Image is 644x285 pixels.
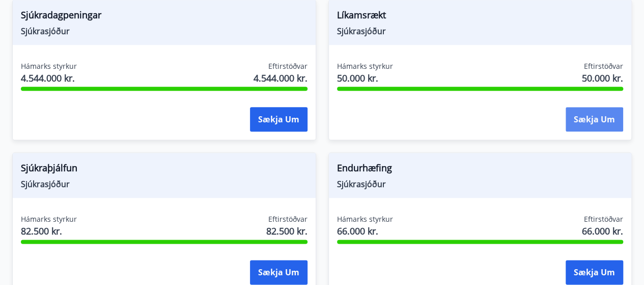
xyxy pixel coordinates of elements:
[21,178,307,190] span: Sjúkrasjóður
[566,260,623,284] button: Sækja um
[337,8,624,25] span: Líkamsrækt
[268,61,307,71] span: Eftirstöðvar
[250,260,307,284] button: Sækja um
[266,224,307,238] span: 82.500 kr.
[337,25,624,37] span: Sjúkrasjóður
[337,161,624,178] span: Endurhæfing
[337,178,624,190] span: Sjúkrasjóður
[254,71,307,85] span: 4.544.000 kr.
[584,61,623,71] span: Eftirstöðvar
[21,25,307,37] span: Sjúkrasjóður
[21,8,307,25] span: Sjúkradagpeningar
[566,107,623,132] button: Sækja um
[582,224,623,238] span: 66.000 kr.
[21,161,307,178] span: Sjúkraþjálfun
[21,214,77,224] span: Hámarks styrkur
[337,224,393,238] span: 66.000 kr.
[21,71,77,85] span: 4.544.000 kr.
[337,61,393,71] span: Hámarks styrkur
[268,214,307,224] span: Eftirstöðvar
[21,224,77,238] span: 82.500 kr.
[250,107,307,132] button: Sækja um
[21,61,77,71] span: Hámarks styrkur
[337,214,393,224] span: Hámarks styrkur
[337,71,393,85] span: 50.000 kr.
[582,71,623,85] span: 50.000 kr.
[584,214,623,224] span: Eftirstöðvar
